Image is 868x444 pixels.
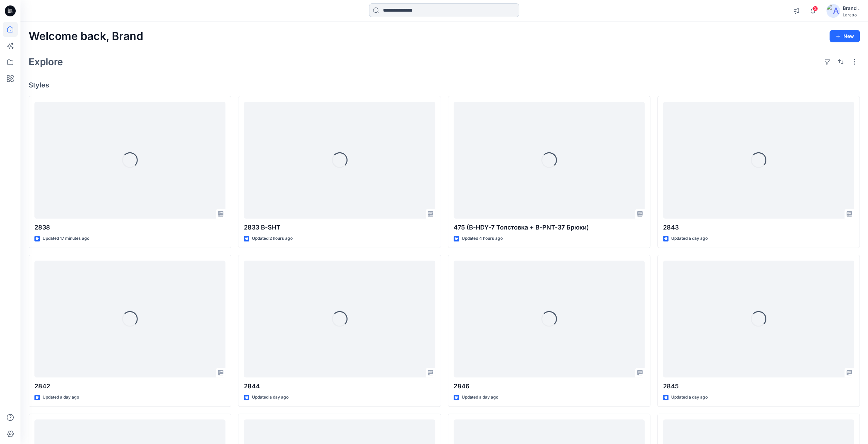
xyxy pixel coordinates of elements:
[29,56,63,67] h2: Explore
[843,4,859,12] div: Brand .
[244,223,435,232] p: 2833 B-SHT
[244,381,435,391] p: 2844
[34,223,225,232] p: 2838
[252,394,289,401] p: Updated a day ago
[829,30,860,42] button: New
[252,235,293,242] p: Updated 2 hours ago
[671,394,708,401] p: Updated a day ago
[826,4,840,18] img: avatar
[43,235,89,242] p: Updated 17 minutes ago
[34,381,225,391] p: 2842
[29,30,143,43] h2: Welcome back, Brand
[812,6,818,11] span: 2
[663,381,854,391] p: 2845
[43,394,79,401] p: Updated a day ago
[462,394,498,401] p: Updated a day ago
[462,235,503,242] p: Updated 4 hours ago
[663,223,854,232] p: 2843
[454,381,645,391] p: 2846
[671,235,708,242] p: Updated a day ago
[843,12,859,17] div: Laretto
[29,81,860,89] h4: Styles
[454,223,645,232] p: 475 (B-HDY-7 Толстовка + B-PNT-37 Брюки)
